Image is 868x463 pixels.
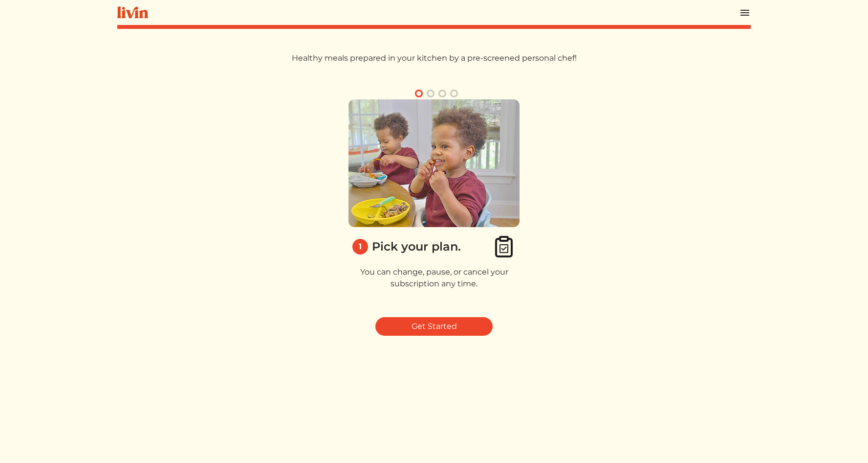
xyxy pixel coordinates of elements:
div: Pick your plan. [372,238,461,255]
p: You can change, pause, or cancel your subscription any time. [348,266,520,290]
p: Healthy meals prepared in your kitchen by a pre-screened personal chef! [276,52,592,64]
div: 1 [352,239,368,255]
img: menu_hamburger-cb6d353cf0ecd9f46ceae1c99ecbeb4a00e71ca567a856bd81f57e9d8c17bb26.svg [739,7,751,19]
img: livin-logo-a0d97d1a881af30f6274990eb6222085a2533c92bbd1e4f22c21b4f0d0e3210c.svg [117,6,148,19]
img: clipboard_check-4e1afea9aecc1d71a83bd71232cd3fbb8e4b41c90a1eb376bae1e516b9241f3c.svg [492,235,516,258]
a: Get Started [375,317,493,336]
img: 1_pick_plan-58eb60cc534f7a7539062c92543540e51162102f37796608976bb4e513d204c1.png [348,99,520,227]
